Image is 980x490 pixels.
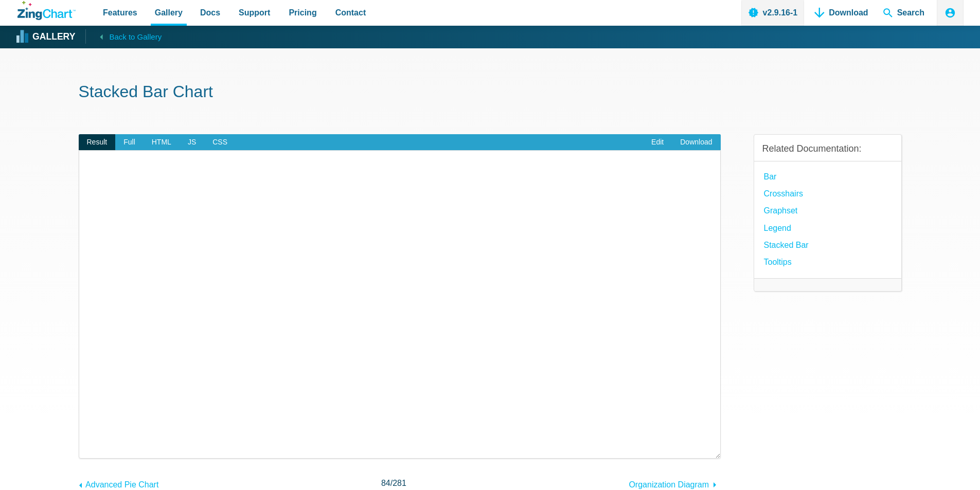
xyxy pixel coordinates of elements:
[204,134,236,151] span: CSS
[764,187,803,201] a: Crosshairs
[381,479,390,487] span: 84
[32,32,75,42] strong: Gallery
[79,134,116,151] span: Result
[144,134,180,151] span: HTML
[115,134,144,151] span: Full
[79,81,902,104] h1: Stacked Bar Chart
[764,204,798,217] a: Graphset
[289,6,316,20] span: Pricing
[764,255,792,269] a: Tooltips
[393,479,406,487] span: 281
[109,30,162,44] span: Back to Gallery
[85,29,162,44] a: Back to Gallery
[200,6,220,20] span: Docs
[672,134,720,151] a: Download
[629,480,709,489] span: Organization Diagram
[180,134,204,151] span: JS
[335,6,366,20] span: Contact
[764,221,791,235] a: Legend
[381,476,406,490] span: /
[764,170,777,184] a: Bar
[239,6,270,20] span: Support
[17,1,76,20] a: ZingChart Logo. Click to return to the homepage
[762,143,893,155] h3: Related Documentation:
[17,29,75,45] a: Gallery
[764,238,809,252] a: Stacked Bar
[85,480,158,489] span: Advanced Pie Chart
[643,134,672,151] a: Edit
[103,6,137,20] span: Features
[79,150,721,458] div: ​
[155,6,183,20] span: Gallery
